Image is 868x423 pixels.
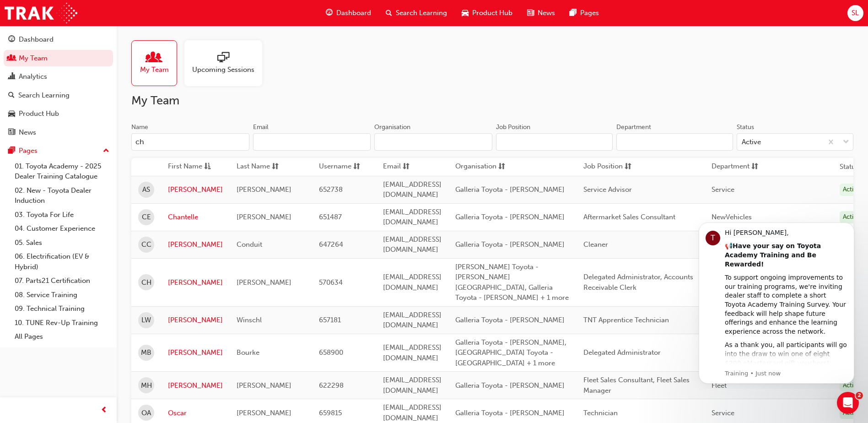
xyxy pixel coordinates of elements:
button: Emailsorting-icon [383,161,433,173]
span: Department [712,161,749,173]
a: Upcoming Sessions [184,40,270,86]
a: Dashboard [4,31,113,48]
span: 659815 [319,409,342,417]
div: Department [616,123,651,132]
button: First Nameasc-icon [168,161,218,173]
span: News [538,8,555,18]
div: Active [742,137,761,147]
a: Analytics [4,68,113,85]
button: Departmentsorting-icon [712,161,762,173]
a: [PERSON_NAME] [168,380,223,391]
span: people-icon [8,54,15,63]
span: Job Position [583,161,623,173]
span: [PERSON_NAME] Toyota - [PERSON_NAME][GEOGRAPHIC_DATA], Galleria Toyota - [PERSON_NAME] + 1 more [455,263,569,302]
span: Bourke [237,348,259,357]
button: Organisationsorting-icon [455,161,506,173]
span: TNT Apprentice Technician [583,316,669,324]
input: Department [616,133,733,151]
span: Galleria Toyota - [PERSON_NAME] [455,409,565,417]
span: search-icon [386,7,392,19]
input: Job Position [496,133,613,151]
span: Delegated Administrator [583,348,661,357]
span: 657181 [319,316,341,324]
span: sorting-icon [272,161,279,173]
div: Job Position [496,123,530,132]
span: prev-icon [101,405,108,416]
iframe: Intercom live chat [837,392,859,414]
div: Pages [19,146,38,156]
button: Pages [4,142,113,159]
input: Name [131,133,249,151]
span: sessionType_ONLINE_URL-icon [217,52,229,65]
span: MB [141,347,151,358]
span: Product Hub [472,8,512,18]
span: Galleria Toyota - [PERSON_NAME], [GEOGRAPHIC_DATA] Toyota - [GEOGRAPHIC_DATA] + 1 more [455,338,566,367]
span: news-icon [8,129,15,137]
button: Last Namesorting-icon [237,161,287,173]
a: 02. New - Toyota Dealer Induction [11,184,113,208]
span: Service [712,409,734,417]
span: Dashboard [336,8,371,18]
span: people-icon [148,52,160,65]
a: My Team [131,40,184,86]
span: Delegated Administrator, Accounts Receivable Clerk [583,273,693,292]
span: Email [383,161,401,173]
span: 2 [856,392,863,399]
span: Fleet Sales Consultant, Fleet Sales Manager [583,376,690,395]
iframe: Intercom notifications message [685,214,868,389]
div: Active [840,184,863,196]
span: guage-icon [8,36,15,44]
span: 570634 [319,278,343,287]
button: DashboardMy TeamAnalyticsSearch LearningProduct HubNews [4,29,113,142]
span: [EMAIL_ADDRESS][DOMAIN_NAME] [383,273,442,292]
span: Service [712,185,734,194]
div: Search Learning [18,90,70,101]
span: [PERSON_NAME] [237,381,291,390]
a: 05. Sales [11,236,113,250]
span: down-icon [843,136,849,148]
span: [EMAIL_ADDRESS][DOMAIN_NAME] [383,403,442,422]
span: AS [142,184,150,195]
span: CE [142,212,151,222]
a: [PERSON_NAME] [168,239,223,250]
span: [EMAIL_ADDRESS][DOMAIN_NAME] [383,343,442,362]
div: Status [737,123,754,132]
span: [EMAIL_ADDRESS][DOMAIN_NAME] [383,376,442,395]
span: CC [141,239,151,250]
span: 647264 [319,240,343,249]
a: Trak [5,3,77,23]
span: Technician [583,409,618,417]
span: Organisation [455,161,496,173]
span: Galleria Toyota - [PERSON_NAME] [455,316,565,324]
span: [EMAIL_ADDRESS][DOMAIN_NAME] [383,235,442,254]
th: Status [840,162,859,172]
span: Galleria Toyota - [PERSON_NAME] [455,185,565,194]
a: 06. Electrification (EV & Hybrid) [11,249,113,274]
div: Email [253,123,269,132]
div: Active [840,211,863,223]
span: pages-icon [570,7,577,19]
span: sorting-icon [403,161,410,173]
span: car-icon [8,110,15,118]
a: 08. Service Training [11,288,113,302]
span: Username [319,161,351,173]
span: 652738 [319,185,343,194]
a: search-iconSearch Learning [378,4,454,22]
a: guage-iconDashboard [318,4,378,22]
a: Search Learning [4,87,113,104]
span: [PERSON_NAME] [237,185,291,194]
span: Upcoming Sessions [192,65,254,75]
span: news-icon [527,7,534,19]
a: All Pages [11,330,113,344]
div: Analytics [19,71,47,82]
span: [PERSON_NAME] [237,213,291,221]
span: [EMAIL_ADDRESS][DOMAIN_NAME] [383,311,442,330]
a: 07. Parts21 Certification [11,274,113,288]
span: Conduit [237,240,262,249]
span: [PERSON_NAME] [237,409,291,417]
span: OA [141,408,151,418]
span: Galleria Toyota - [PERSON_NAME] [455,381,565,390]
